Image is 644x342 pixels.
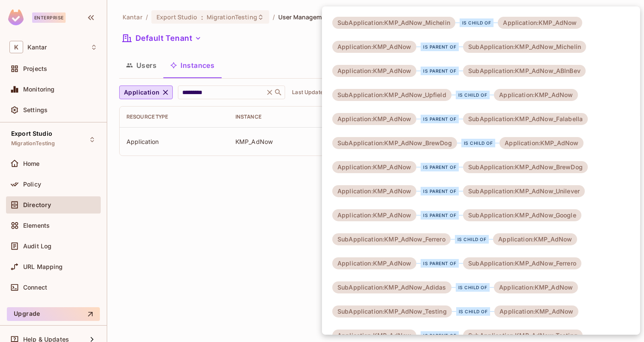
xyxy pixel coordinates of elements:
div: SubApplication:KMP_AdNow_BrewDog [332,137,457,149]
div: is child of [455,235,489,244]
div: is parent of [421,187,459,195]
div: is child of [460,18,494,27]
div: Application:KMP_AdNow [332,41,416,53]
div: is parent of [421,67,459,75]
div: is child of [456,307,491,316]
div: SubApplication:KMP_AdNow_Michelin [463,41,586,53]
div: SubApplication:KMP_AdNow_BrewDog [463,161,588,173]
div: SubApplication:KMP_AdNow_ABInBev [463,65,586,77]
div: SubApplication:KMP_AdNow_Google [463,209,581,221]
div: is child of [461,139,496,147]
div: Application:KMP_AdNow [494,89,578,101]
div: SubApplication:KMP_AdNow_Adidas [332,281,451,293]
div: Application:KMP_AdNow [494,281,578,293]
div: SubApplication:KMP_AdNow_Testing [332,305,452,318]
div: Application:KMP_AdNow [332,185,416,197]
div: SubApplication:KMP_AdNow_Ferrero [463,257,581,269]
div: is parent of [421,211,459,220]
div: Application:KMP_AdNow [332,65,416,77]
div: SubApplication:KMP_AdNow_Michelin [332,17,455,29]
div: is parent of [421,163,459,171]
div: Application:KMP_AdNow [332,330,416,342]
div: Application:KMP_AdNow [332,209,416,221]
div: SubApplication:KMP_AdNow_Falabella [463,113,588,125]
div: Application:KMP_AdNow [332,113,416,125]
div: is child of [456,91,490,99]
div: is child of [456,283,490,292]
div: Application:KMP_AdNow [332,257,416,269]
div: Application:KMP_AdNow [498,17,582,29]
div: Application:KMP_AdNow [332,161,416,173]
div: SubApplication:KMP_AdNow_Ferrero [332,233,451,245]
div: SubApplication:KMP_AdNow_Unilever [463,185,585,197]
div: Application:KMP_AdNow [493,233,577,245]
div: is parent of [421,259,459,268]
div: SubApplication:KMP_AdNow_Testing [463,330,583,342]
div: Application:KMP_AdNow [494,305,578,318]
div: is parent of [421,115,459,123]
div: is parent of [421,43,459,51]
div: is parent of [421,331,459,340]
div: Application:KMP_AdNow [500,137,584,149]
div: SubApplication:KMP_AdNow_Upfield [332,89,451,101]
